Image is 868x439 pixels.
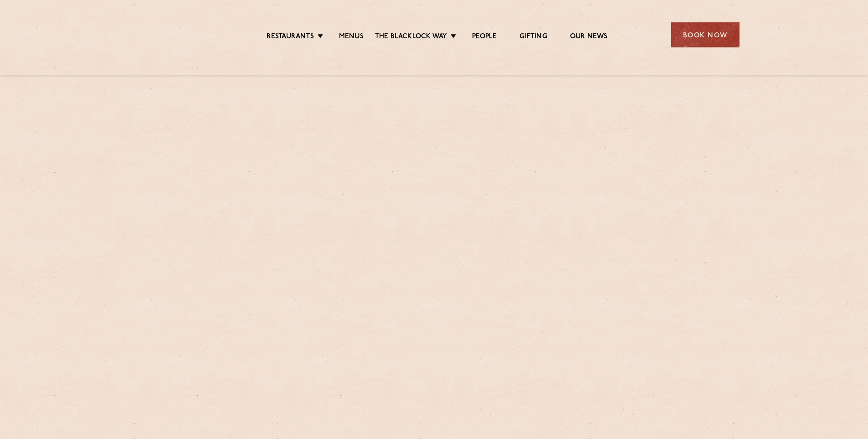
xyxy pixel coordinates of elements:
a: Restaurants [267,32,314,42]
a: Menus [339,32,364,42]
div: Book Now [671,22,740,47]
img: svg%3E [129,9,208,61]
a: Gifting [519,32,547,42]
a: Our News [570,32,608,42]
a: The Blacklock Way [375,32,447,42]
a: People [472,32,497,42]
